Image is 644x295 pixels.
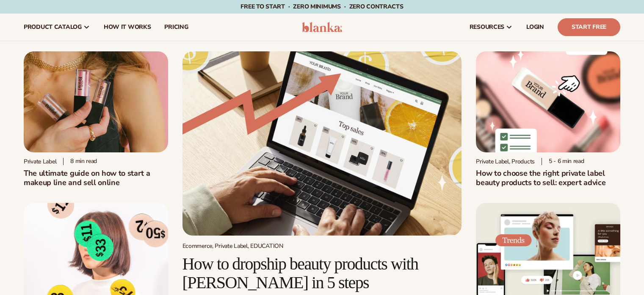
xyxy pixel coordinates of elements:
div: 5 - 6 min read [542,158,584,165]
a: resources [463,14,520,41]
span: Free to start · ZERO minimums · ZERO contracts [240,3,403,11]
a: Person holding branded make up with a solid pink background Private label 8 min readThe ultimate ... [24,51,168,187]
a: product catalog [17,14,97,41]
a: LOGIN [520,14,551,41]
span: product catalog [24,24,82,31]
div: Private label [24,158,56,165]
img: Growing money with ecommerce [182,51,462,236]
span: How It Works [104,24,151,31]
div: 8 min read [63,158,97,165]
img: logo [302,22,342,32]
a: Private Label Beauty Products Click Private Label, Products 5 - 6 min readHow to choose the right... [476,51,620,187]
h2: How to dropship beauty products with [PERSON_NAME] in 5 steps [182,255,462,292]
span: LOGIN [526,24,544,31]
a: Start Free [558,18,620,36]
h1: The ultimate guide on how to start a makeup line and sell online [24,169,168,187]
span: pricing [164,24,188,31]
div: Private Label, Products [476,158,535,165]
h2: How to choose the right private label beauty products to sell: expert advice [476,169,620,187]
div: Ecommerce, Private Label, EDUCATION [182,242,462,250]
a: pricing [158,14,195,41]
span: resources [470,24,504,31]
img: Private Label Beauty Products Click [476,51,620,152]
a: How It Works [97,14,158,41]
img: Person holding branded make up with a solid pink background [24,51,168,152]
